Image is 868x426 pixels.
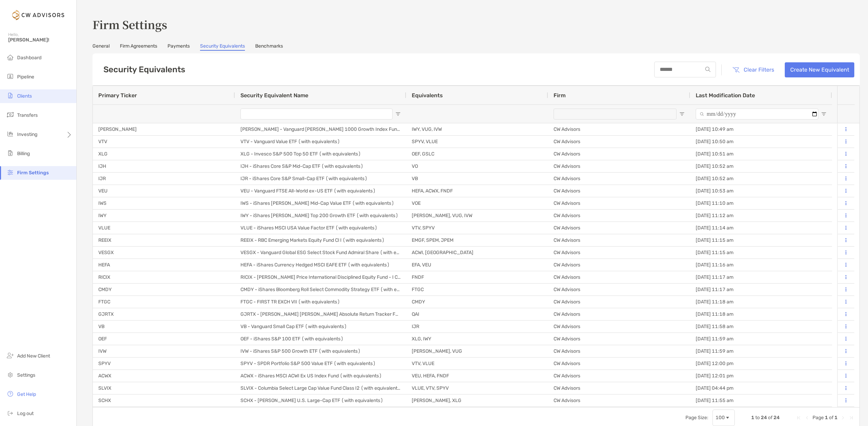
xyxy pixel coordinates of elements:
div: CW Advisors [548,197,690,209]
h5: Security Equivalents [103,65,185,74]
div: CW Advisors [548,247,690,259]
div: CW Advisors [548,136,690,148]
span: VTV, VLUE [412,361,434,366]
span: GJRTX - [PERSON_NAME] [PERSON_NAME] Absolute Return Tracker Fund Class I (with equivalents) [240,311,462,317]
span: IJR [412,324,419,329]
span: IJH - iShares Core S&P Mid-Cap ETF (with equivalents) [240,163,363,169]
span: EFA, VEU [412,262,431,268]
span: [PERSON_NAME], XLG [412,398,461,403]
div: VLUE [93,222,235,234]
span: Security Equivalent Name [240,92,308,99]
a: Create New Equivalent [785,62,854,77]
div: SPYV [93,358,235,369]
span: VTV, SPYV [412,225,435,231]
span: HEFA, ACWX, FNDF [412,188,453,194]
span: CMDY - iShares Bloomberg Roll Select Commodity Strategy ETF (with equivalents) [240,287,422,292]
div: [DATE] 11:16 am [690,259,832,271]
div: CW Advisors [548,407,690,419]
div: CW Advisors [548,271,690,283]
span: Dashboard [17,55,41,61]
div: [DATE] 11:18 am [690,296,832,308]
input: Last Modification Date Filter Input [696,109,818,120]
span: QAI [412,311,419,317]
div: First Page [796,415,802,421]
span: Investing [17,131,37,137]
span: FNDF [412,274,424,280]
a: General [92,43,110,51]
div: CW Advisors [548,222,690,234]
div: IJR [93,173,235,185]
div: 100 [716,415,725,421]
button: Open Filter Menu [821,111,827,117]
span: [PERSON_NAME]! [8,37,72,43]
div: CW Advisors [548,382,690,394]
div: CW Advisors [548,123,690,135]
span: FTGC [412,287,424,292]
div: CW Advisors [548,308,690,320]
span: 1 [834,415,838,421]
img: get-help icon [6,390,14,398]
span: Billing [17,151,30,156]
input: Security Equivalent Name Filter Input [240,109,393,120]
a: Security Equivalents [200,43,245,51]
a: Firm Agreements [120,43,157,51]
span: SPYV - SPDR Portfolio S&P 500 Value ETF (with equivalents) [240,361,376,366]
span: 1 [751,415,754,421]
div: CW Advisors [548,358,690,369]
span: Pipeline [17,74,34,80]
span: SCHX - [PERSON_NAME] U.S. Large-Cap ETF (with equivalents) [240,398,383,403]
div: VESGX [93,247,235,259]
img: clients icon [6,91,14,100]
div: [DATE] 10:53 am [690,185,832,197]
span: 24 [761,415,767,421]
div: [DATE] 10:51 am [690,148,832,160]
div: RICIX [93,271,235,283]
span: [PERSON_NAME] - Vanguard [PERSON_NAME] 1000 Growth Index Fund (with equivalents) [240,126,443,132]
button: Open Filter Menu [395,111,401,117]
span: IJR - iShares Core S&P Small-Cap ETF (with equivalents) [240,176,368,181]
span: ACWI, [GEOGRAPHIC_DATA] [412,250,473,255]
div: [DATE] 11:17 am [690,271,832,283]
div: ACWX [93,370,235,382]
div: [DATE] 04:44 pm [690,382,832,394]
div: CW Advisors [548,160,690,172]
span: Get Help [17,391,36,397]
span: EMGF, SPEM, JPEM [412,237,454,243]
span: 24 [773,415,780,421]
a: Payments [168,43,190,51]
span: SLVIX - Columbia Select Large Cap Value Fund Class I2 (with equivalents) [240,385,403,391]
img: transfers icon [6,111,14,119]
div: SLVIX [93,382,235,394]
span: HEFA - iShares Currency Hedged MSCI EAFE ETF (with equivalents) [240,262,390,268]
div: Page Size [712,410,735,426]
div: [DATE] 11:58 am [690,321,832,333]
img: settings icon [6,371,14,379]
span: Equivalents [412,92,443,99]
span: VESGX - Vanguard Global ESG Select Stock Fund Admiral Share (with equivalents) [240,250,422,255]
div: GJRTX [93,308,235,320]
span: VEU - Vanguard FTSE All-World ex-US ETF (with equivalents) [240,188,376,194]
span: CMDY [412,299,425,305]
img: pipeline icon [6,72,14,80]
div: [DATE] 11:59 am [690,333,832,345]
span: Clients [17,93,32,99]
div: [DATE] 10:49 am [690,123,832,135]
span: [PERSON_NAME], VUG, IVW [412,213,472,218]
span: [PERSON_NAME], VUG [412,348,462,354]
span: XLG, IWY [412,336,431,342]
span: IWY, VUG, IVW [412,126,442,132]
div: [DATE] 11:14 am [690,222,832,234]
span: 1 [825,415,828,421]
img: input icon [705,67,710,72]
div: IJH [93,160,235,172]
div: IWY [93,210,235,222]
span: VLUE, VTV, SPYV [412,385,449,391]
span: of [768,415,772,421]
div: CW Advisors [548,210,690,222]
span: Transfers [17,112,38,118]
span: Settings [17,372,35,378]
img: dashboard icon [6,53,14,61]
span: Last Modification Date [696,92,755,99]
div: CW Advisors [548,148,690,160]
div: HEFA [93,259,235,271]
